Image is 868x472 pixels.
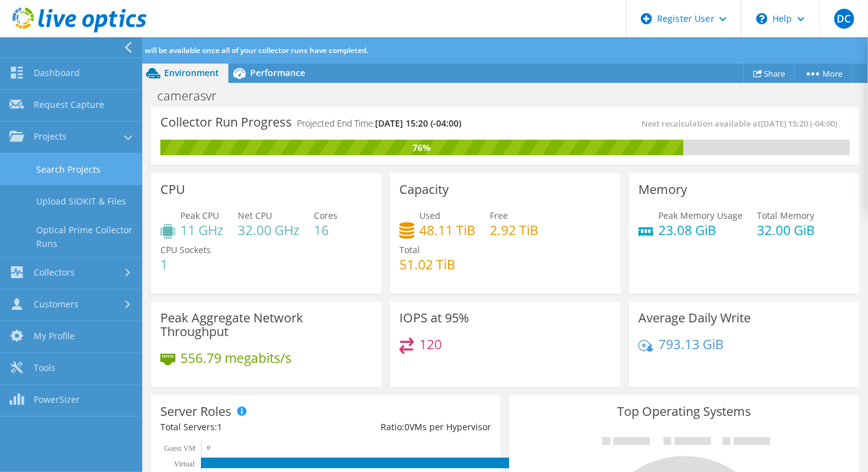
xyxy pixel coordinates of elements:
span: Net CPU [238,210,272,221]
h3: Memory [638,183,687,196]
span: Environment [164,67,219,79]
span: Total Memory [757,210,814,221]
h3: Peak Aggregate Network Throughput [160,311,372,339]
text: 0 [207,445,210,451]
h4: 11 GHz [180,223,223,237]
span: Peak Memory Usage [658,210,743,221]
span: DC [834,9,854,29]
div: Ratio: VMs per Hypervisor [326,420,491,434]
span: Total [399,244,420,256]
span: Performance [250,67,305,79]
span: Additional analysis will be available once all of your collector runs have completed. [76,45,368,55]
div: Total Servers: [160,420,326,434]
h4: 2.92 TiB [490,223,539,237]
div: 76% [160,141,683,155]
h3: IOPS at 95% [399,311,469,325]
h4: 32.00 GHz [238,223,300,237]
h4: 51.02 TiB [399,258,456,271]
h3: Average Daily Write [638,311,751,325]
h3: Top Operating Systems [519,405,849,418]
h4: 48.11 TiB [419,223,475,237]
span: 0 [404,421,409,433]
text: Guest VM [164,444,195,453]
span: Next recalculation available at [641,118,844,129]
span: CPU Sockets [160,244,211,256]
span: Free [490,210,508,221]
span: Peak CPU [180,210,219,221]
h3: Capacity [399,183,449,196]
span: Used [419,210,441,221]
h4: 32.00 GiB [757,223,815,237]
h3: Server Roles [160,405,232,418]
text: Virtual [174,460,195,468]
h3: CPU [160,183,185,196]
svg: \n [756,13,768,24]
h4: 793.13 GiB [658,337,724,351]
h4: 1 [160,258,211,271]
span: Cores [314,210,338,221]
h4: 120 [419,337,442,351]
span: [DATE] 15:20 (-04:00) [761,118,837,129]
h4: Projected End Time: [297,117,461,130]
h4: 16 [314,223,338,237]
span: [DATE] 15:20 (-04:00) [375,117,461,129]
h4: 556.79 megabits/s [180,351,291,365]
a: Share [743,64,795,83]
h1: camerasvr [152,89,236,103]
span: 1 [217,421,222,433]
a: More [794,64,852,83]
h4: 23.08 GiB [658,223,743,237]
